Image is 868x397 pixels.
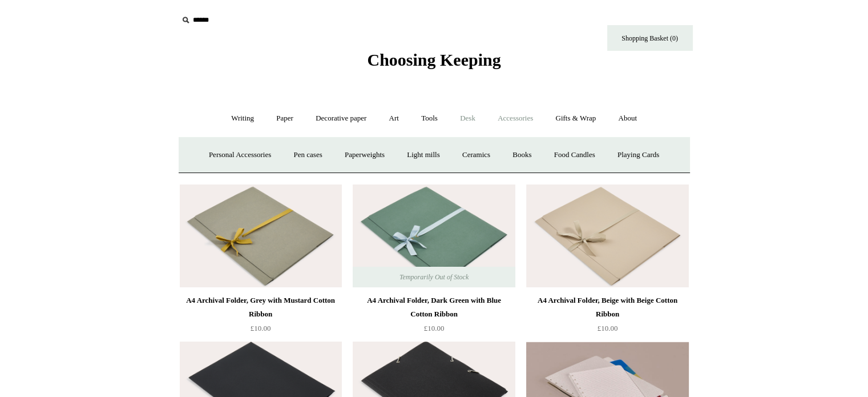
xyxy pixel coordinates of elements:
a: Books [502,140,542,170]
span: £10.00 [251,324,271,332]
a: Paper [266,103,304,134]
a: A4 Archival Folder, Beige with Beige Cotton Ribbon A4 Archival Folder, Beige with Beige Cotton Ri... [526,185,688,287]
a: A4 Archival Folder, Beige with Beige Cotton Ribbon £10.00 [526,294,688,340]
a: Gifts & Wrap [545,103,606,134]
div: A4 Archival Folder, Beige with Beige Cotton Ribbon [529,294,685,321]
div: A4 Archival Folder, Dark Green with Blue Cotton Ribbon [356,294,512,321]
a: A4 Archival Folder, Grey with Mustard Cotton Ribbon A4 Archival Folder, Grey with Mustard Cotton ... [180,185,342,287]
span: £10.00 [597,324,618,332]
a: Ceramics [452,140,500,170]
span: Choosing Keeping [367,50,500,69]
img: A4 Archival Folder, Beige with Beige Cotton Ribbon [526,185,688,287]
a: Shopping Basket (0) [607,25,693,51]
a: Pen cases [283,140,332,170]
a: Desk [450,103,486,134]
a: Paperweights [334,140,395,170]
a: Art [379,103,409,134]
span: £10.00 [424,324,445,332]
div: A4 Archival Folder, Grey with Mustard Cotton Ribbon [183,294,339,321]
a: Tools [411,103,448,134]
span: Temporarily Out of Stock [388,267,480,287]
a: Choosing Keeping [367,59,500,67]
a: A4 Archival Folder, Grey with Mustard Cotton Ribbon £10.00 [180,294,342,340]
a: Food Candles [544,140,605,170]
a: About [608,103,647,134]
a: Personal Accessories [199,140,281,170]
img: A4 Archival Folder, Grey with Mustard Cotton Ribbon [180,185,342,287]
img: A4 Archival Folder, Dark Green with Blue Cotton Ribbon [353,185,515,287]
a: Playing Cards [607,140,669,170]
a: Accessories [487,103,543,134]
a: A4 Archival Folder, Dark Green with Blue Cotton Ribbon A4 Archival Folder, Dark Green with Blue C... [353,185,515,287]
a: Light mills [397,140,450,170]
a: Writing [221,103,264,134]
a: A4 Archival Folder, Dark Green with Blue Cotton Ribbon £10.00 [353,294,515,340]
a: Decorative paper [305,103,377,134]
